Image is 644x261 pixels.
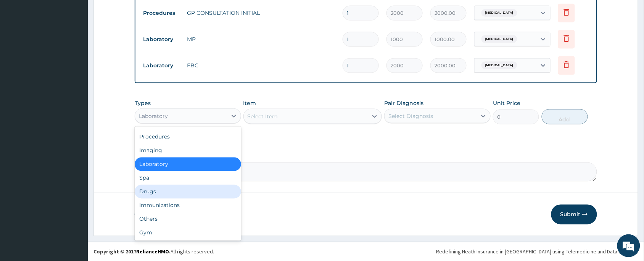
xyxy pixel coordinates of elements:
[139,59,183,73] td: Laboratory
[139,112,168,120] div: Laboratory
[481,62,517,69] span: [MEDICAL_DATA]
[135,152,597,158] label: Comment
[4,177,145,204] textarea: Type your message and hit 'Enter'
[243,99,256,107] label: Item
[436,248,638,256] div: Redefining Heath Insurance in [GEOGRAPHIC_DATA] using Telemedicine and Data Science!
[139,32,183,46] td: Laboratory
[139,6,183,20] td: Procedures
[135,130,241,144] div: Procedures
[248,113,278,120] div: Select Item
[388,112,433,120] div: Select Diagnosis
[481,35,517,43] span: [MEDICAL_DATA]
[551,205,597,224] button: Submit
[384,99,423,107] label: Pair Diagnosis
[44,81,105,158] span: We're online!
[183,32,339,47] td: MP
[135,144,241,158] div: Imaging
[136,248,169,255] a: RelianceHMO
[135,226,241,240] div: Gym
[183,5,339,21] td: GP CONSULTATION INITIAL
[135,199,241,212] div: Immunizations
[135,158,241,171] div: Laboratory
[183,58,339,73] td: FBC
[542,109,588,124] button: Add
[93,248,171,255] strong: Copyright © 2017 .
[40,43,128,53] div: Chat with us now
[14,38,31,57] img: d_794563401_company_1708531726252_794563401
[135,185,241,199] div: Drugs
[493,99,520,107] label: Unit Price
[481,9,517,17] span: [MEDICAL_DATA]
[125,4,143,22] div: Minimize live chat window
[135,212,241,226] div: Others
[135,100,151,107] label: Types
[135,171,241,185] div: Spa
